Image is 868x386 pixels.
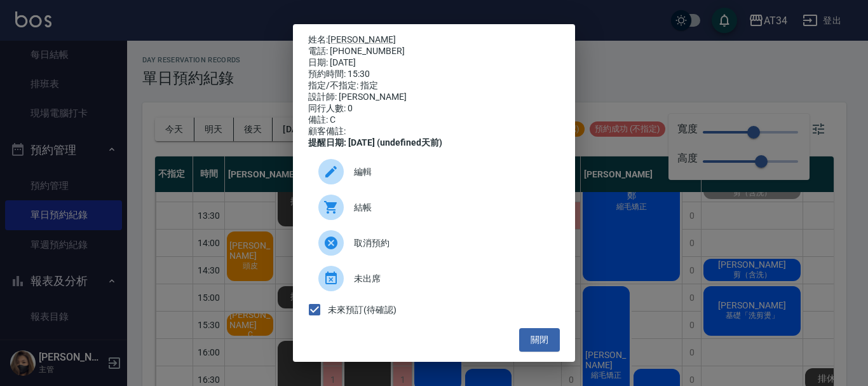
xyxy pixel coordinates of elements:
div: 預約時間: 15:30 [308,69,560,80]
span: 取消預約 [354,237,550,250]
div: 編輯 [308,154,560,190]
div: 指定/不指定: 指定 [308,80,560,92]
div: 同行人數: 0 [308,103,560,114]
a: 結帳 [308,190,560,225]
div: 未出席 [308,261,560,296]
div: 提醒日期: [DATE] (undefined天前) [308,137,560,149]
a: [PERSON_NAME] [328,34,396,45]
div: 日期: [DATE] [308,57,560,69]
span: 編輯 [354,165,550,179]
div: 顧客備註: [308,126,560,137]
div: 備註: C [308,114,560,126]
div: 取消預約 [308,225,560,261]
div: 電話: [PHONE_NUMBER] [308,46,560,57]
span: 未來預訂(待確認) [328,303,397,317]
p: 姓名: [308,34,560,46]
button: 關閉 [519,328,560,352]
span: 結帳 [354,201,550,214]
span: 未出席 [354,272,550,286]
div: 設計師: [PERSON_NAME] [308,92,560,103]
